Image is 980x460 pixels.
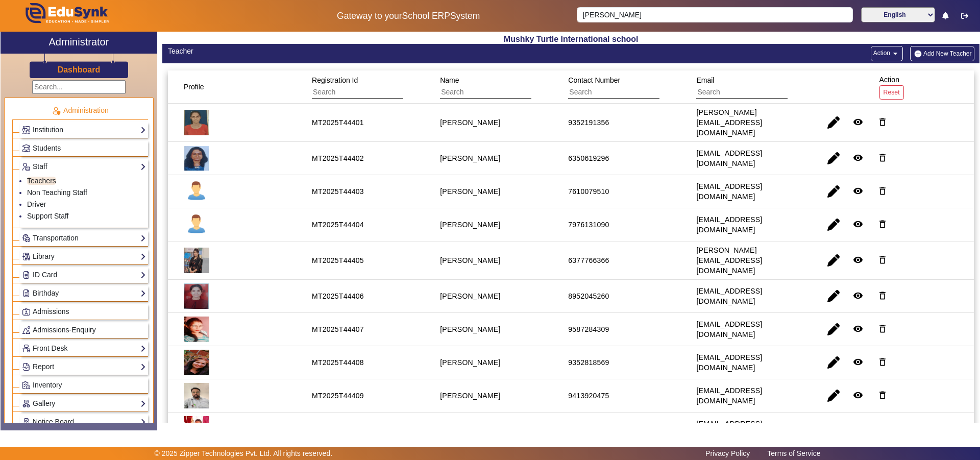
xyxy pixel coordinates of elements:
span: School ERP [402,11,450,21]
div: Contact Number [565,71,672,103]
div: MT2025T44404 [312,220,364,230]
img: 872166bf-0405-425c-ba5e-abb4292b362a [184,350,209,375]
input: Search... [32,80,126,94]
div: [PERSON_NAME][EMAIL_ADDRESS][DOMAIN_NAME] [696,107,801,138]
div: 6350619296 [568,153,609,163]
staff-with-status: [PERSON_NAME] [440,221,500,229]
div: 7610079510 [568,186,609,197]
img: profile.png [184,212,209,237]
a: Privacy Policy [700,447,755,460]
span: Name [440,76,459,84]
div: [EMAIL_ADDRESS][DOMAIN_NAME] [696,352,801,373]
staff-with-status: [PERSON_NAME] [440,154,500,162]
a: Admissions-Enquiry [22,324,146,336]
mat-icon: remove_red_eye [853,186,863,196]
mat-icon: remove_red_eye [853,324,863,334]
div: Profile [180,78,217,96]
span: Registration Id [312,76,358,84]
img: d6e2f1e8-a8f6-40ad-80d6-cc874bb6f5a7 [184,146,209,171]
mat-icon: remove_red_eye [853,219,863,229]
a: Admissions [22,306,146,318]
img: add-new-student.png [913,50,923,58]
mat-icon: remove_red_eye [853,117,863,127]
div: [EMAIL_ADDRESS][DOMAIN_NAME] [696,286,801,306]
a: Driver [27,200,46,208]
div: [PERSON_NAME][EMAIL_ADDRESS][DOMAIN_NAME] [696,245,801,276]
mat-icon: delete_outline [877,219,888,229]
img: Inventory.png [22,381,30,389]
span: Contact Number [568,76,620,84]
h5: Gateway to your System [251,11,566,21]
img: 71ec2167-aaaf-462d-852a-8920c3a30bc6 [184,110,209,135]
mat-icon: delete_outline [877,117,888,127]
input: Search [568,86,659,99]
p: Administration [12,105,148,116]
img: 2f12a9fe-8c86-411d-a15e-df9e77051e2b [184,416,209,442]
a: Terms of Service [762,447,825,460]
input: Search [440,86,531,99]
div: 9352191356 [568,117,609,128]
div: Email [693,71,800,103]
input: Search [696,86,788,99]
div: [EMAIL_ADDRESS][DOMAIN_NAME] [696,214,801,235]
div: MT2025T44407 [312,324,364,334]
p: © 2025 Zipper Technologies Pvt. Ltd. All rights reserved. [155,448,333,459]
div: 9587284309 [568,324,609,334]
h2: Administrator [49,36,109,48]
mat-icon: remove_red_eye [853,255,863,265]
div: [EMAIL_ADDRESS][DOMAIN_NAME] [696,181,801,202]
staff-with-status: [PERSON_NAME] [440,392,500,400]
div: [EMAIL_ADDRESS][DOMAIN_NAME] [696,419,801,439]
div: 9413920475 [568,391,609,401]
img: Students.png [22,144,30,152]
mat-icon: delete_outline [877,255,888,265]
div: 9352818569 [568,357,609,368]
div: MT2025T44403 [312,186,364,197]
mat-icon: remove_red_eye [853,153,863,163]
mat-icon: arrow_drop_down [890,49,900,59]
div: MT2025T44409 [312,391,364,401]
img: 93bca19b-ea1c-4dfb-b70c-f6b5250119f0 [184,383,209,408]
div: Action [876,70,908,103]
div: MT2025T44405 [312,255,364,265]
img: Administration.png [52,106,61,115]
staff-with-status: [PERSON_NAME] [440,358,500,367]
mat-icon: delete_outline [877,324,888,334]
img: Admissions.png [22,308,30,316]
img: profile.png [184,179,209,204]
mat-icon: delete_outline [877,153,888,163]
div: Registration Id [308,71,416,103]
mat-icon: delete_outline [877,186,888,196]
h2: Mushky Turtle International school [162,34,979,44]
staff-with-status: [PERSON_NAME] [440,256,500,264]
img: 65322242-36d1-40ad-8c98-070412642cc2 [184,317,209,342]
mat-icon: remove_red_eye [853,390,863,400]
div: 8952045260 [568,291,609,301]
img: 285ee869-edf2-4a2b-8fc2-4bcb918d03fc [184,248,209,273]
a: Inventory [22,379,146,391]
mat-icon: remove_red_eye [853,357,863,367]
staff-with-status: [PERSON_NAME] [440,292,500,300]
span: Admissions-Enquiry [33,326,96,334]
div: Teacher [168,46,566,57]
button: Action [871,46,903,61]
span: Admissions [33,307,69,316]
div: MT2025T44401 [312,117,364,128]
span: Students [33,144,61,152]
staff-with-status: [PERSON_NAME] [440,187,500,196]
a: Non Teaching Staff [27,188,87,197]
div: 7976131090 [568,220,609,230]
div: [EMAIL_ADDRESS][DOMAIN_NAME] [696,385,801,406]
h3: Dashboard [58,65,101,75]
span: Email [696,76,714,84]
button: Add New Teacher [910,46,974,61]
div: [EMAIL_ADDRESS][DOMAIN_NAME] [696,319,801,340]
img: Behavior-reports.png [22,326,30,334]
div: MT2025T44406 [312,291,364,301]
mat-icon: delete_outline [877,357,888,367]
a: Dashboard [57,64,101,75]
span: Inventory [33,381,62,389]
mat-icon: delete_outline [877,290,888,301]
div: [EMAIL_ADDRESS][DOMAIN_NAME] [696,148,801,168]
a: Students [22,142,146,154]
